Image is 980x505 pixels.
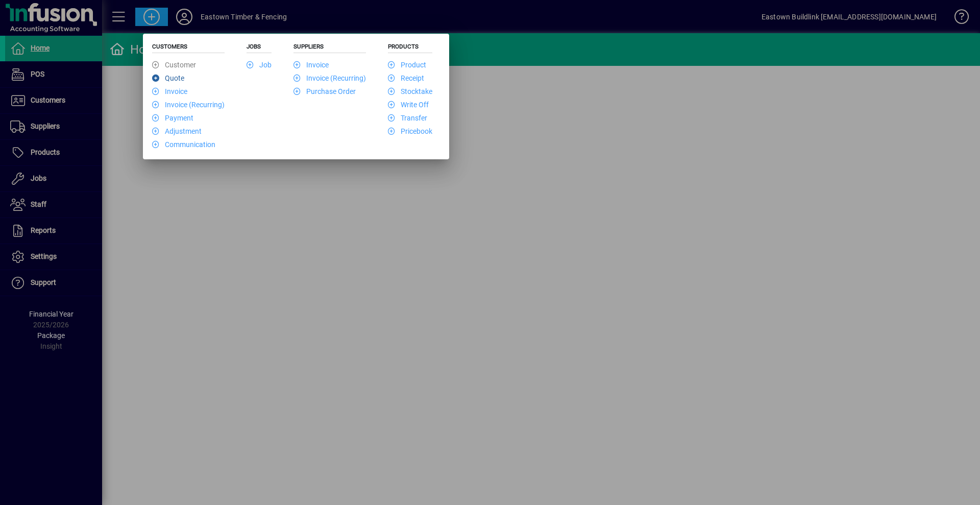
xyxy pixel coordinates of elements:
[152,101,225,109] a: Invoice (Recurring)
[152,127,202,135] a: Adjustment
[293,87,356,95] a: Purchase Order
[152,87,187,95] a: Invoice
[152,74,184,82] a: Quote
[388,127,432,135] a: Pricebook
[388,61,426,69] a: Product
[293,43,366,53] h5: Suppliers
[293,74,366,82] a: Invoice (Recurring)
[293,61,329,69] a: Invoice
[388,74,424,82] a: Receipt
[247,43,272,53] h5: Jobs
[152,140,215,149] a: Communication
[388,87,432,95] a: Stocktake
[152,114,193,122] a: Payment
[388,114,427,122] a: Transfer
[388,43,432,53] h5: Products
[388,101,429,109] a: Write Off
[152,43,225,53] h5: Customers
[247,61,272,69] a: Job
